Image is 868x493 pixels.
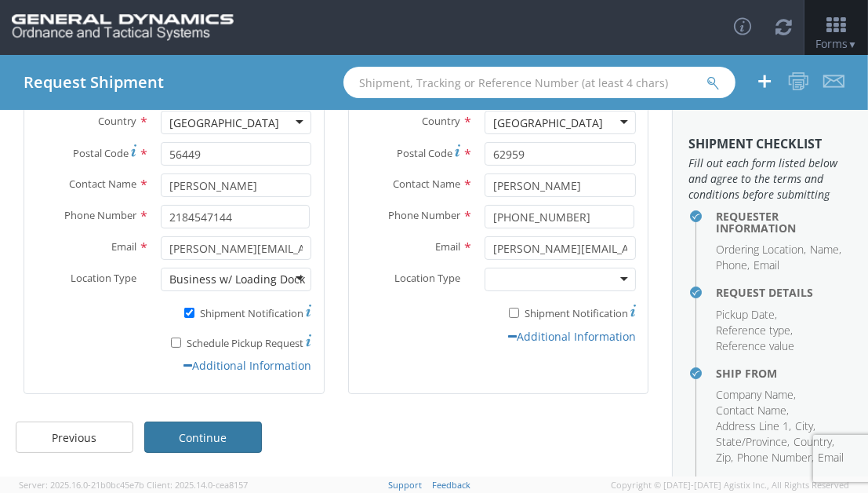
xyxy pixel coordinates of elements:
h4: Ship From [716,367,852,379]
h4: Request Shipment [24,74,164,91]
div: [GEOGRAPHIC_DATA] [493,115,603,131]
label: Shipment Notification [161,302,312,321]
span: Copyright © [DATE]-[DATE] Agistix Inc., All Rights Reserved [611,479,849,491]
h4: Requester Information [716,210,852,235]
span: Country [98,114,136,128]
span: Contact Name [69,177,136,191]
span: Country [422,114,460,128]
div: Business w/ Loading Dock [169,272,305,287]
a: Continue [144,422,262,453]
span: Location Type [71,271,136,285]
li: Company Name [716,387,796,403]
a: Previous [16,422,133,453]
img: gd-ots-0c3321f2eb4c994f95cb.png [12,14,234,41]
span: Location Type [394,271,460,285]
li: Pickup Date [716,307,777,323]
a: Support [388,479,422,491]
li: Ordering Location [716,242,806,257]
input: Schedule Pickup Request [171,338,181,348]
label: Schedule Pickup Request [161,332,312,351]
li: Contact Name [716,403,789,418]
h3: Shipment Checklist [688,137,852,152]
input: Shipment, Tracking or Reference Number (at least 4 chars) [343,67,735,98]
span: Fill out each form listed below and agree to the terms and conditions before submitting [688,155,852,203]
span: Contact Name [393,177,460,191]
li: Zip [716,450,733,466]
li: Phone [716,257,750,273]
input: Shipment Notification [184,308,194,318]
li: City [795,418,815,434]
a: Additional Information [184,358,312,373]
li: Country [794,434,834,450]
span: Client: 2025.14.0-cea8157 [147,479,248,491]
h4: Request Details [716,287,852,298]
span: Phone Number [388,208,460,222]
span: Phone Number [64,208,136,222]
input: Shipment Notification [509,308,519,318]
li: Reference type [716,323,793,338]
span: Server: 2025.16.0-21b0bc45e7b [19,479,144,491]
span: ▼ [848,38,857,51]
li: Name [810,242,841,257]
li: Phone Number [737,450,814,466]
span: Postal Code [73,146,129,160]
li: Address Line 1 [716,418,791,434]
a: Feedback [432,479,470,491]
span: Forms [815,36,857,51]
span: Email [111,239,136,254]
span: Email [435,239,460,254]
li: State/Province [716,434,790,450]
div: [GEOGRAPHIC_DATA] [169,115,279,131]
li: Reference value [716,338,794,354]
li: Email [754,257,779,273]
label: Shipment Notification [485,302,636,321]
a: Additional Information [508,329,636,344]
span: Postal Code [397,146,452,160]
